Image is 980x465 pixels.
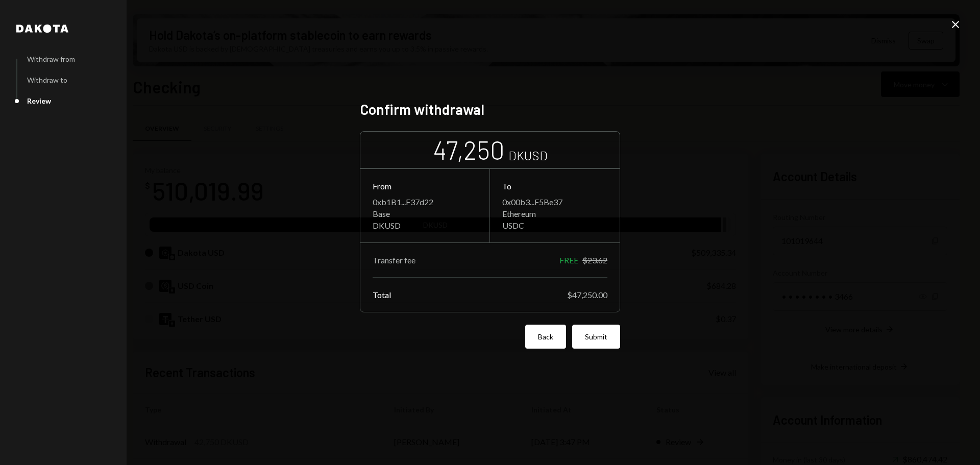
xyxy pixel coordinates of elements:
[502,181,607,191] div: To
[373,197,477,207] div: 0xb1B1...F37d22
[433,134,504,166] div: 47,250
[27,96,51,105] div: Review
[373,290,391,300] div: Total
[502,209,607,218] div: Ethereum
[360,100,620,119] h2: Confirm withdrawal
[373,255,415,265] div: Transfer fee
[373,221,477,230] div: DKUSD
[373,181,477,191] div: From
[572,325,620,349] button: Submit
[502,197,607,207] div: 0x00b3...F5Be37
[373,209,477,218] div: Base
[27,55,75,63] div: Withdraw from
[27,76,67,84] div: Withdraw to
[525,325,566,349] button: Back
[502,221,607,230] div: USDC
[567,290,607,300] div: $47,250.00
[582,255,607,265] div: $23.62
[559,255,578,265] div: FREE
[508,147,548,164] div: DKUSD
